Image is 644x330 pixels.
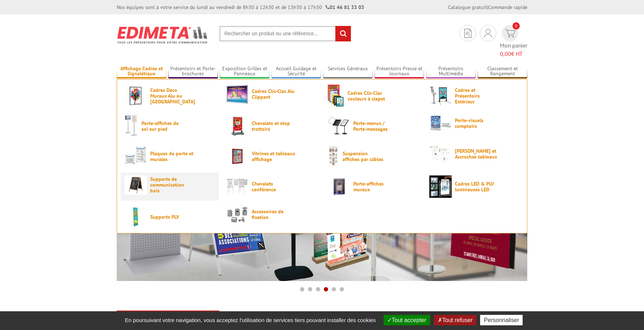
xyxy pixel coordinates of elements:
[226,115,249,137] img: Chevalets et stop trottoirs
[448,4,527,11] div: |
[384,315,430,325] button: Tout accepter
[429,85,452,107] img: Cadres et Présentoirs Extérieur
[252,88,295,100] span: Cadres Clic-Clac Alu Clippant
[429,175,452,198] img: Cadres LED & PLV lumineuses LED
[513,22,520,30] span: 0
[125,175,147,195] img: Supports de communication bois
[125,85,215,107] a: Cadres Deco Muraux Alu ou [GEOGRAPHIC_DATA]
[323,66,373,77] a: Services Généraux
[429,145,452,162] img: Cimaises et Accroches tableaux
[226,175,316,198] a: Chevalets conférence
[335,26,351,41] input: rechercher
[328,145,339,168] img: Suspension affiches par câbles
[353,181,397,192] span: Porte-affiches muraux
[429,175,519,198] a: Cadres LED & PLV lumineuses LED
[500,50,511,57] span: 0,00
[125,175,215,195] a: Supports de communication bois
[455,181,498,192] span: Cadres LED & PLV lumineuses LED
[455,117,498,129] span: Porte-visuels comptoirs
[455,87,498,104] span: Cadres et Présentoirs Extérieur
[142,120,185,132] span: Porte-affiches de sol sur pied
[375,66,424,77] a: Présentoirs Presse et Journaux
[429,145,519,162] a: [PERSON_NAME] et Accroches tableaux
[226,145,249,168] img: Vitrines et tableaux affichage
[480,315,523,325] button: Personnaliser (fenêtre modale)
[328,175,418,198] a: Porte-affiches muraux
[353,120,397,132] span: Porte-menus / Porte-messages
[150,214,193,220] span: Supports PLV
[125,115,215,137] a: Porte-affiches de sol sur pied
[500,25,527,58] a: devis rapide 0 Mon panier 0,00€ HT
[226,175,249,198] img: Chevalets conférence
[348,90,391,102] span: Cadres Clic-Clac couleurs à clapet
[117,4,364,11] div: Nos équipes sont à votre service du lundi au vendredi de 8h30 à 12h30 et de 13h30 à 17h30
[125,85,147,107] img: Cadres Deco Muraux Alu ou Bois
[328,175,350,198] img: Porte-affiches muraux
[429,115,452,131] img: Porte-visuels comptoirs
[464,29,471,38] img: devis rapide
[488,4,527,10] a: Commande rapide
[226,85,316,104] a: Cadres Clic-Clac Alu Clippant
[150,176,193,193] span: Supports de communication bois
[125,206,215,228] a: Supports PLV
[117,66,166,77] a: Affichage Cadres et Signalétique
[150,151,193,162] span: Plaques de porte et murales
[252,181,295,192] span: Chevalets conférence
[455,148,498,160] span: [PERSON_NAME] et Accroches tableaux
[125,115,138,137] img: Porte-affiches de sol sur pied
[252,151,295,162] span: Vitrines et tableaux affichage
[117,22,209,48] img: Présentoir, panneau, stand - Edimeta - PLV, affichage, mobilier bureau, entreprise
[272,66,321,77] a: Accueil Guidage et Sécurité
[168,66,218,77] a: Présentoirs et Porte-brochures
[226,145,316,168] a: Vitrines et tableaux affichage
[226,85,249,104] img: Cadres Clic-Clac Alu Clippant
[328,115,418,137] a: Porte-menus / Porte-messages
[343,151,386,162] span: Suspension affiches par câbles
[226,206,249,223] img: Accessoires de fixation
[125,206,147,228] img: Supports PLV
[125,145,215,168] a: Plaques de porte et murales
[328,145,418,168] a: Suspension affiches par câbles
[326,4,364,10] strong: 01 46 81 33 03
[505,29,515,37] img: devis rapide
[478,66,527,77] a: Classement et Rangement
[219,26,351,41] input: Rechercher un produit ou une référence...
[252,120,295,132] span: Chevalets et stop trottoirs
[328,115,350,137] img: Porte-menus / Porte-messages
[429,115,519,131] a: Porte-visuels comptoirs
[500,41,527,58] span: Mon panier
[328,85,344,107] img: Cadres Clic-Clac couleurs à clapet
[150,87,193,104] span: Cadres Deco Muraux Alu ou [GEOGRAPHIC_DATA]
[448,4,487,10] a: Catalogue gratuit
[429,85,519,107] a: Cadres et Présentoirs Extérieur
[426,66,476,77] a: Présentoirs Multimédia
[125,145,147,168] img: Plaques de porte et murales
[226,115,316,137] a: Chevalets et stop trottoirs
[434,315,476,325] button: Tout refuser
[220,66,269,77] a: Exposition Grilles et Panneaux
[500,50,527,58] span: € HT
[484,29,492,37] img: devis rapide
[121,317,380,323] span: En poursuivant votre navigation, vous acceptez l'utilisation de services tiers pouvant installer ...
[328,85,418,107] a: Cadres Clic-Clac couleurs à clapet
[226,206,316,223] a: Accessoires de fixation
[252,209,295,220] span: Accessoires de fixation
